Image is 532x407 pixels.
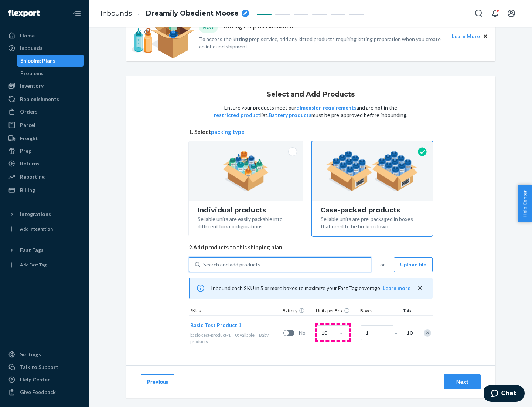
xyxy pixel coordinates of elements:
[4,158,84,169] a: Returns
[95,3,255,24] ol: breadcrumbs
[8,10,40,17] img: Flexport logo
[4,106,84,118] a: Orders
[189,278,433,299] div: Inbound each SKU in 5 or more boxes to maximize your Fast Tag coverage
[20,173,45,181] div: Reporting
[20,226,53,232] div: Add Integration
[20,135,38,142] div: Freight
[504,6,519,21] button: Open account menu
[4,80,84,92] a: Inventory
[146,9,239,18] span: Dreamily Obedient Moose
[4,184,84,196] a: Billing
[214,111,260,119] button: restricted product
[394,257,433,272] button: Upload file
[189,128,433,136] span: 1. Select
[416,284,424,292] button: close
[4,374,84,386] a: Help Center
[141,374,174,389] button: Previous
[211,128,245,136] button: packing type
[424,329,431,337] div: Remove Item
[189,243,433,251] span: 2. Add products to this shipping plan
[4,244,84,256] button: Fast Tags
[20,108,38,115] div: Orders
[4,30,84,41] a: Home
[4,171,84,183] a: Reporting
[4,42,84,54] a: Inbounds
[481,32,490,40] button: Close
[359,307,396,315] div: Boxes
[317,325,349,340] input: Case Quantity
[361,325,393,340] input: Number of boxes
[4,259,84,271] a: Add Fast Tag
[198,214,294,230] div: Sellable units are easily packable into different box configurations.
[189,307,281,315] div: SKUs
[199,22,218,32] div: NEW
[190,322,241,328] span: Basic Test Product 1
[321,214,424,230] div: Sellable units are pre-packaged in boxes that need to be broken down.
[20,82,44,90] div: Inventory
[296,104,357,111] button: dimension requirements
[198,206,294,214] div: Individual products
[20,147,31,155] div: Prep
[213,104,408,119] p: Ensure your products meet our and are not in the list. must be pre-approved before inbounding.
[4,119,84,131] a: Parcel
[281,307,314,315] div: Battery
[518,185,532,222] button: Help Center
[405,329,413,337] span: 10
[20,363,58,371] div: Talk to Support
[20,95,59,103] div: Replenishments
[450,378,474,386] div: Next
[17,67,85,79] a: Problems
[452,32,480,40] button: Learn More
[4,208,84,220] button: Integrations
[4,349,84,360] a: Settings
[299,329,314,337] span: No
[20,57,55,64] div: Shipping Plans
[20,262,47,268] div: Add Fast Tag
[20,351,41,358] div: Settings
[394,329,402,337] span: =
[190,322,241,329] button: Basic Test Product 1
[20,376,50,383] div: Help Center
[20,186,35,194] div: Billing
[484,385,525,403] iframe: Opens a widget where you can chat to one of our agents
[444,374,481,389] button: Next
[17,55,85,67] a: Shipping Plans
[383,285,410,292] button: Learn more
[100,9,132,17] a: Inbounds
[20,388,56,396] div: Give Feedback
[69,6,84,21] button: Close Navigation
[199,36,445,50] p: To access the kitting prep service, add any kitted products requiring kitting preparation when yo...
[235,332,255,338] span: 0 available
[4,386,84,398] button: Give Feedback
[20,44,42,52] div: Inbounds
[20,70,44,77] div: Problems
[190,332,231,338] span: basic-test-product-1
[20,121,35,129] div: Parcel
[190,332,280,344] div: Baby products
[269,111,311,119] button: Battery products
[4,132,84,144] a: Freight
[488,6,502,21] button: Open notifications
[4,93,84,105] a: Replenishments
[471,6,486,21] button: Open Search Box
[4,145,84,157] a: Prep
[267,91,355,98] h1: Select and Add Products
[20,32,35,39] div: Home
[321,206,424,214] div: Case-packed products
[203,261,260,268] div: Search and add products
[20,160,40,167] div: Returns
[224,22,293,32] p: Kitting Prep has launched
[4,223,84,235] a: Add Integration
[20,211,51,218] div: Integrations
[314,307,359,315] div: Units per Box
[326,151,418,191] img: case-pack.59cecea509d18c883b923b81aeac6d0b.png
[4,361,84,373] button: Talk to Support
[396,307,414,315] div: Total
[380,261,385,268] span: or
[223,151,269,191] img: individual-pack.facf35554cb0f1810c75b2bd6df2d64e.png
[20,246,44,254] div: Fast Tags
